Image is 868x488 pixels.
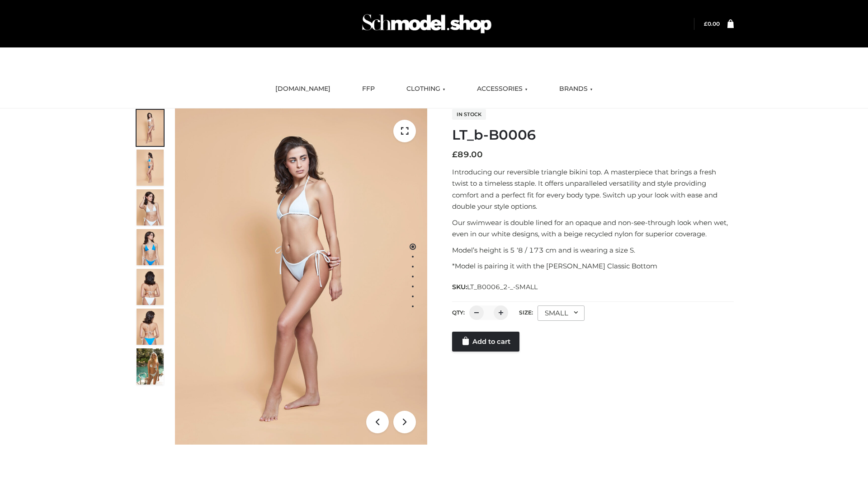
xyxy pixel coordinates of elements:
a: CLOTHING [400,79,452,99]
p: Our swimwear is double lined for an opaque and non-see-through look when wet, even in our white d... [452,217,734,240]
label: QTY: [452,309,465,316]
img: ArielClassicBikiniTop_CloudNine_AzureSky_OW114ECO_2-scaled.jpg [137,150,164,186]
a: ACCESSORIES [470,79,534,99]
a: [DOMAIN_NAME] [269,79,337,99]
span: LT_B0006_2-_-SMALL [467,283,538,291]
span: £ [704,20,708,27]
div: SMALL [538,305,585,321]
img: ArielClassicBikiniTop_CloudNine_AzureSky_OW114ECO_7-scaled.jpg [137,269,164,305]
a: £0.00 [704,20,720,27]
span: In stock [452,109,486,120]
span: £ [452,150,458,160]
p: Model’s height is 5 ‘8 / 173 cm and is wearing a size S. [452,244,734,256]
img: ArielClassicBikiniTop_CloudNine_AzureSky_OW114ECO_1 [175,108,427,445]
bdi: 89.00 [452,150,483,160]
img: ArielClassicBikiniTop_CloudNine_AzureSky_OW114ECO_8-scaled.jpg [137,309,164,345]
img: ArielClassicBikiniTop_CloudNine_AzureSky_OW114ECO_4-scaled.jpg [137,229,164,265]
img: Arieltop_CloudNine_AzureSky2.jpg [137,348,164,385]
img: Schmodel Admin 964 [359,6,495,42]
bdi: 0.00 [704,20,720,27]
a: BRANDS [552,79,599,99]
p: Introducing our reversible triangle bikini top. A masterpiece that brings a fresh twist to a time... [452,166,734,212]
span: SKU: [452,282,538,292]
label: Size: [519,309,533,316]
img: ArielClassicBikiniTop_CloudNine_AzureSky_OW114ECO_3-scaled.jpg [137,189,164,225]
h1: LT_b-B0006 [452,127,734,143]
img: ArielClassicBikiniTop_CloudNine_AzureSky_OW114ECO_1-scaled.jpg [137,110,164,146]
a: Add to cart [452,332,519,352]
p: *Model is pairing it with the [PERSON_NAME] Classic Bottom [452,260,734,272]
a: FFP [355,79,382,99]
